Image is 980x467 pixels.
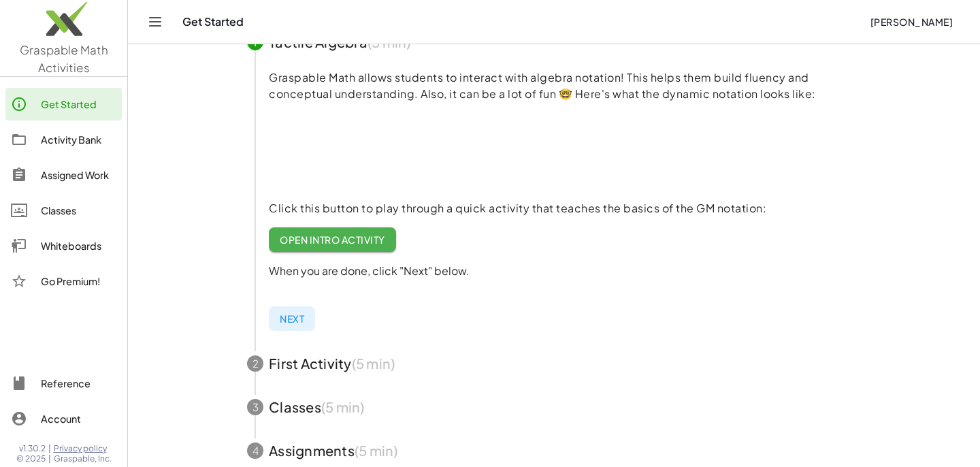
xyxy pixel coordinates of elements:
span: Next [280,312,304,325]
div: Reference [41,375,116,391]
span: Graspable, Inc. [54,453,112,464]
div: Get Started [41,96,116,112]
div: Classes [41,202,116,219]
span: [PERSON_NAME] [870,16,953,28]
div: Assigned Work [41,167,116,183]
p: When you are done, click "Next" below. [269,263,861,279]
div: 3 [247,399,263,415]
span: | [48,453,51,464]
div: 4 [247,442,263,459]
span: Open Intro Activity [280,233,385,246]
span: v1.30.2 [19,443,46,454]
a: Activity Bank [5,123,122,156]
span: | [48,443,51,454]
button: 3Classes(5 min) [231,385,877,429]
div: Account [41,410,116,427]
span: © 2025 [16,453,46,464]
p: Click this button to play through a quick activity that teaches the basics of the GM notation: [269,200,861,216]
div: Activity Bank [41,131,116,148]
button: 2First Activity(5 min) [231,342,877,385]
span: Graspable Math Activities [20,42,108,75]
a: Classes [5,194,122,227]
a: Account [5,402,122,435]
a: Whiteboards [5,229,122,262]
a: Privacy policy [54,443,112,454]
div: Whiteboards [41,238,116,254]
button: Next [269,306,315,331]
button: [PERSON_NAME] [859,10,964,34]
button: Toggle navigation [144,11,166,33]
a: Assigned Work [5,159,122,191]
video: What is this? This is dynamic math notation. Dynamic math notation plays a central role in how Gr... [269,99,473,202]
div: 2 [247,355,263,372]
a: Open Intro Activity [269,227,396,252]
a: Reference [5,367,122,400]
div: Go Premium! [41,273,116,289]
a: Get Started [5,88,122,120]
p: Graspable Math allows students to interact with algebra notation! This helps them build fluency a... [269,69,861,102]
